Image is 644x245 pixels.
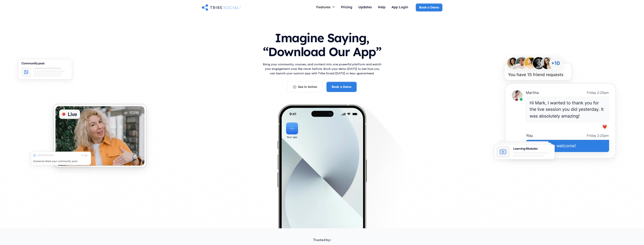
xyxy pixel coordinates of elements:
a: App Login [388,3,411,11]
p: Bring your community, courses, and content into one powerful platform and watch your engagement s... [262,62,382,75]
h1: Imagine Saying, “Download Our App” [262,27,382,60]
a: Book a Demo [416,3,442,11]
a: See in Action [287,81,323,92]
img: An illustration of New friends requests [496,51,580,90]
div: App Login [391,5,408,9]
div: Help [378,5,385,9]
a: Pricing [338,3,355,11]
img: An illustration of chat [496,77,625,170]
div: Updates [358,5,372,9]
div: Features [316,5,331,9]
img: An illustration of Learning Modules [489,138,560,166]
img: An illustration of push notification [26,148,96,171]
div: Your app [287,135,297,139]
img: An illustration of Community Feed [13,55,77,86]
a: home [202,4,241,11]
a: Book a Demo [326,82,357,92]
div: See in Action [298,85,317,89]
div: Trusted by: [202,237,442,242]
div: Features [313,3,338,11]
div: Pricing [341,5,352,9]
a: Help [375,3,388,11]
a: Updates [355,3,375,11]
img: An illustration of Live video [45,98,155,178]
